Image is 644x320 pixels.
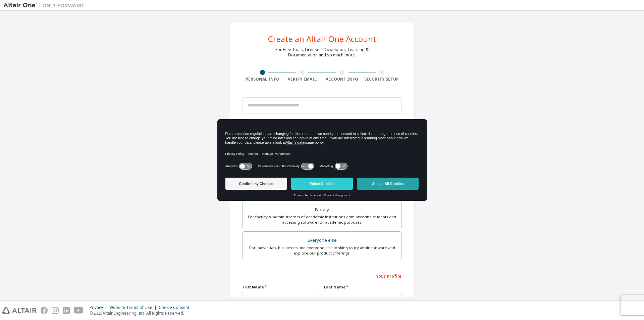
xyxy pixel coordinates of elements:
img: facebook.svg [41,307,48,314]
div: Faculty [247,205,397,215]
div: Privacy [90,305,109,310]
div: Personal Info [243,77,282,82]
div: Your Profile [243,270,401,281]
div: Cookie Consent [159,305,193,310]
div: For individuals, businesses and everyone else looking to try Altair software and explore our prod... [247,245,397,256]
div: Website Terms of Use [109,305,159,310]
div: Account Info [322,77,362,82]
div: For Free Trials, Licenses, Downloads, Learning & Documentation and so much more. [275,47,369,58]
img: instagram.svg [52,307,59,314]
img: altair_logo.svg [2,307,37,314]
img: Altair One [3,2,87,9]
label: Last Name [324,284,401,290]
div: For faculty & administrators of academic institutions administering students and accessing softwa... [247,214,397,225]
p: © 2025 Altair Engineering, Inc. All Rights Reserved. [90,310,193,316]
div: Create an Altair One Account [268,35,376,43]
div: Security Setup [362,77,402,82]
img: linkedin.svg [63,307,70,314]
label: First Name [243,284,320,290]
div: Everyone else [247,236,397,245]
img: youtube.svg [74,307,84,314]
div: Verify Email [282,77,322,82]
